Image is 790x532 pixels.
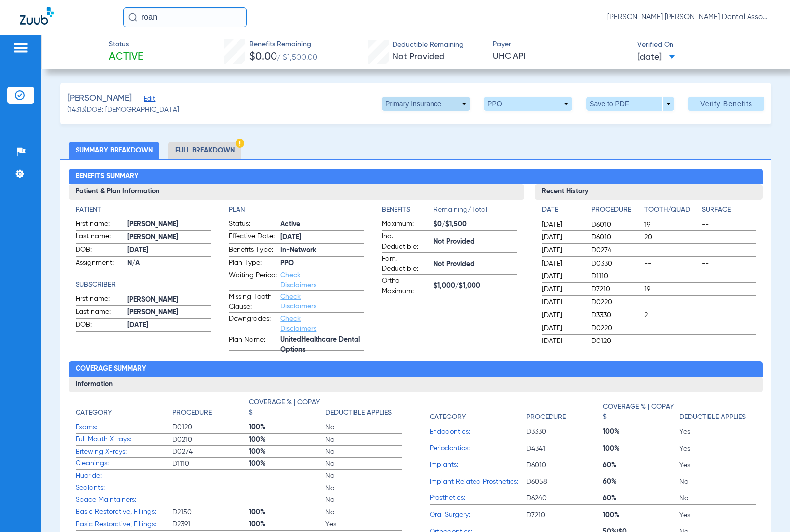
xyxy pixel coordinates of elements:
[741,485,790,532] iframe: Chat Widget
[637,51,675,64] span: [DATE]
[526,427,603,437] span: D3330
[325,447,402,456] span: No
[393,40,464,50] span: Deductible Remaining
[249,397,320,418] h4: Coverage % | Copay $
[280,272,316,289] a: Check Disclaimers
[702,271,755,281] span: --
[700,100,752,108] span: Verify Benefits
[637,40,774,50] span: Verified On
[526,494,603,503] span: D6240
[280,219,364,229] span: Active
[109,39,143,50] span: Status
[434,237,517,247] span: Not Provided
[644,310,698,320] span: 2
[325,483,402,493] span: No
[76,231,124,243] span: Last name:
[172,447,249,456] span: D0274
[172,459,249,469] span: D1110
[542,205,583,219] app-breakdown-title: Date
[76,205,211,215] h4: Patient
[13,42,29,54] img: hamburger-icon
[688,97,764,111] button: Verify Benefits
[644,297,698,307] span: --
[484,97,572,111] button: PPO
[280,258,364,268] span: PPO
[229,314,277,334] span: Downgrades:
[76,397,172,421] app-breakdown-title: Category
[325,459,402,469] span: No
[144,95,153,105] span: Edit
[76,294,124,305] span: First name:
[702,205,755,215] h4: Surface
[702,297,755,307] span: --
[229,219,277,230] span: Status:
[76,280,211,290] h4: Subscriber
[493,50,629,63] span: UHC API
[109,50,143,64] span: Active
[430,443,526,454] span: Periodontics:
[679,427,756,437] span: Yes
[603,402,674,422] h4: Coverage % | Copay $
[526,412,566,422] h4: Procedure
[542,220,583,229] span: [DATE]
[76,495,172,505] span: Space Maintainers:
[526,477,603,487] span: D6058
[679,412,746,422] h4: Deductible Applies
[702,259,755,268] span: --
[76,245,124,257] span: DOB:
[434,281,517,291] span: $1,000/$1,000
[603,397,679,426] app-breakdown-title: Coverage % | Copay $
[603,444,679,454] span: 100%
[127,232,211,243] span: [PERSON_NAME]
[586,97,674,111] button: Save to PDF
[20,7,54,25] img: Zuub Logo
[229,205,364,215] app-breakdown-title: Plan
[229,292,277,312] span: Missing Tooth Clause:
[69,361,762,377] h2: Coverage Summary
[493,39,629,50] span: Payer
[430,493,526,503] span: Prosthetics:
[592,310,640,320] span: D3330
[76,422,172,433] span: Exams:
[280,245,364,256] span: In-Network
[603,494,679,503] span: 60%
[236,139,244,148] img: Hazard
[430,460,526,470] span: Implants:
[526,460,603,470] span: D6010
[127,245,211,256] span: [DATE]
[277,54,317,62] span: / $1,500.00
[644,336,698,346] span: --
[592,323,640,333] span: D0220
[430,510,526,520] span: Oral Surgery:
[679,444,756,454] span: Yes
[69,184,524,200] h3: Patient & Plan Information
[229,245,277,257] span: Benefits Type:
[325,422,402,432] span: No
[434,205,517,219] span: Remaining/Total
[249,447,325,456] span: 100%
[430,397,526,426] app-breakdown-title: Category
[393,52,445,61] span: Not Provided
[603,510,679,520] span: 100%
[592,220,640,229] span: D6010
[592,336,640,346] span: D0120
[325,435,402,445] span: No
[603,460,679,470] span: 60%
[69,169,762,185] h2: Benefits Summary
[229,270,277,290] span: Waiting Period:
[702,232,755,242] span: --
[592,205,640,215] h4: Procedure
[76,258,124,269] span: Assignment:
[249,422,325,432] span: 100%
[592,245,640,255] span: D0274
[702,220,755,229] span: --
[67,105,179,115] span: (14313) DOB: [DEMOGRAPHIC_DATA]
[430,477,526,487] span: Implant Related Prosthetics:
[644,205,698,215] h4: Tooth/Quad
[644,284,698,294] span: 19
[229,258,277,269] span: Plan Type:
[434,259,517,269] span: Not Provided
[607,12,770,22] span: [PERSON_NAME] [PERSON_NAME] Dental Associates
